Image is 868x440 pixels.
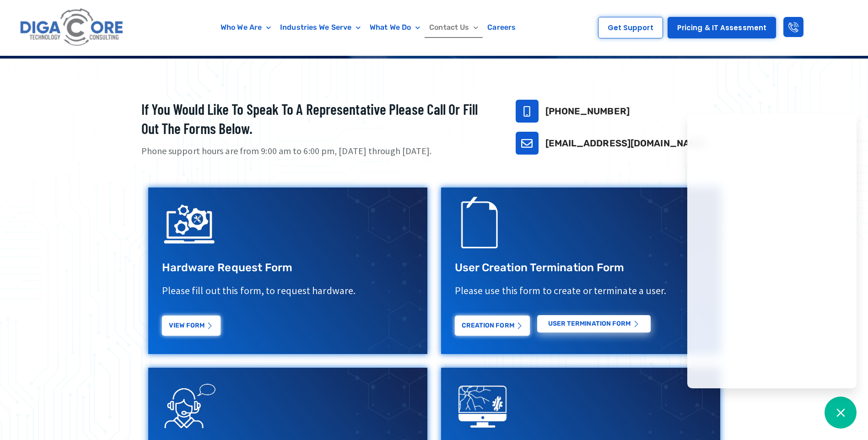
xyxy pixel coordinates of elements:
[608,24,653,31] span: Get Support
[516,100,539,123] a: 732-646-5725
[545,106,630,117] a: [PHONE_NUMBER]
[455,261,706,275] h3: User Creation Termination Form
[141,145,493,158] p: Phone support hours are from 9:00 am to 6:00 pm, [DATE] through [DATE].
[516,132,539,155] a: support@digacore.com
[455,284,706,297] p: Please use this form to create or terminate a user.
[162,377,217,432] img: Support Request Icon
[598,17,663,38] a: Get Support
[162,316,221,336] a: View Form
[365,17,425,38] a: What We Do
[216,17,275,38] a: Who We Are
[483,17,520,38] a: Careers
[668,17,776,38] a: Pricing & IT Assessment
[537,315,651,333] a: USER Termination Form
[275,17,365,38] a: Industries We Serve
[455,316,530,336] a: Creation Form
[548,321,631,327] span: USER Termination Form
[162,197,217,252] img: IT Support Icon
[455,197,510,252] img: Support Request Icon
[171,17,566,38] nav: Menu
[545,138,706,149] a: [EMAIL_ADDRESS][DOMAIN_NAME]
[425,17,483,38] a: Contact Us
[455,379,510,434] img: digacore technology consulting
[687,114,857,388] iframe: Chatgenie Messenger
[162,284,414,297] p: Please fill out this form, to request hardware.
[677,24,766,31] span: Pricing & IT Assessment
[141,100,493,138] h2: If you would like to speak to a representative please call or fill out the forms below.
[17,5,127,51] img: Digacore logo 1
[162,261,414,275] h3: Hardware Request Form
